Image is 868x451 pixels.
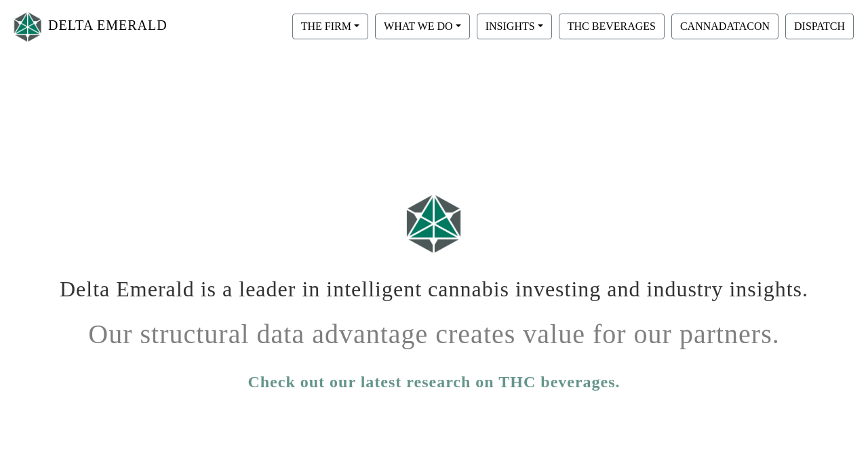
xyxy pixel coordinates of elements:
h1: Delta Emerald is a leader in intelligent cannabis investing and industry insights. [58,266,810,302]
h1: Our structural data advantage creates value for our partners. [58,308,810,351]
button: DISPATCH [785,14,854,39]
a: Check out our latest research on THC beverages. [248,370,620,394]
img: Logo [400,188,468,259]
button: CANNADATACON [671,14,778,39]
button: THE FIRM [292,14,368,39]
a: CANNADATACON [668,20,782,31]
button: INSIGHTS [477,14,552,39]
a: DISPATCH [782,20,857,31]
a: THC BEVERAGES [555,20,668,31]
button: WHAT WE DO [375,14,470,39]
button: THC BEVERAGES [559,14,665,39]
img: Logo [11,9,45,45]
a: DELTA EMERALD [11,5,167,48]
